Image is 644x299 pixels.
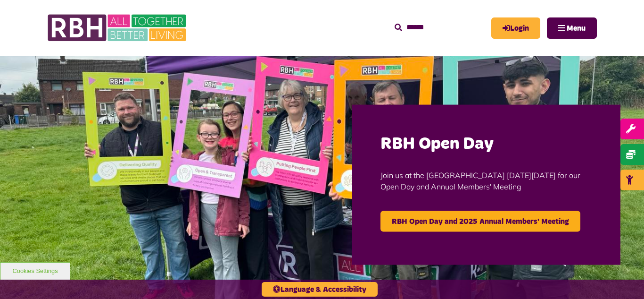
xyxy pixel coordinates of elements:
[567,25,586,32] span: Menu
[380,155,592,206] p: Join us at the [GEOGRAPHIC_DATA] [DATE][DATE] for our Open Day and Annual Members' Meeting
[547,17,597,39] button: Navigation
[602,256,644,299] iframe: Netcall Web Assistant for live chat
[491,17,540,39] a: MyRBH
[47,9,189,46] img: RBH
[380,133,592,155] h2: RBH Open Day
[262,282,378,297] button: Language & Accessibility
[380,211,580,231] a: RBH Open Day and 2025 Annual Members' Meeting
